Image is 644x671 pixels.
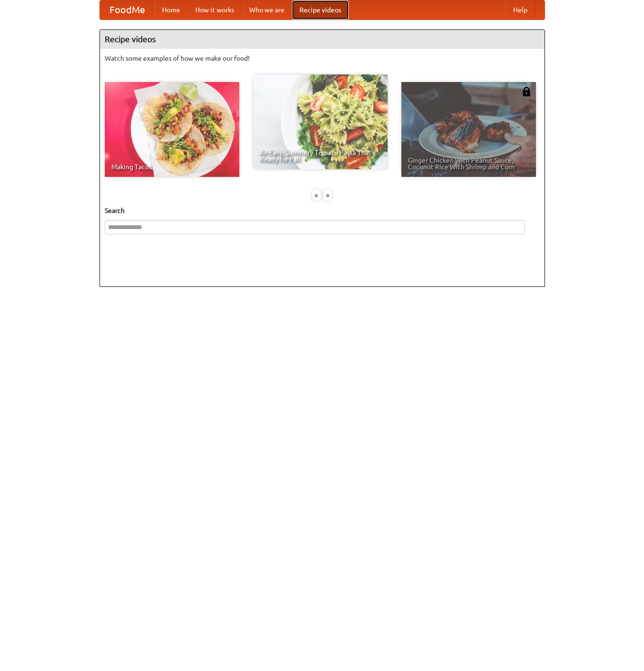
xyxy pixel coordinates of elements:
a: Help [506,0,535,19]
a: Recipe videos [292,0,349,19]
p: Watch some examples of how we make our food! [105,54,540,63]
a: Who we are [242,0,292,19]
span: Making Tacos [111,164,233,170]
a: An Easy, Summery Tomato Pasta That's Ready for Fall [253,74,388,169]
a: Home [154,0,188,19]
a: How it works [188,0,242,19]
a: FoodMe [100,0,154,19]
img: 483408.png [522,87,531,96]
a: Making Tacos [105,82,239,177]
h5: Search [105,206,540,215]
div: « [312,189,321,201]
div: » [323,189,332,201]
h4: Recipe videos [100,30,544,49]
span: An Easy, Summery Tomato Pasta That's Ready for Fall [260,149,381,163]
